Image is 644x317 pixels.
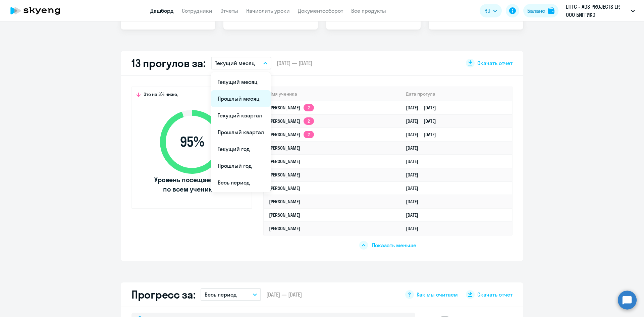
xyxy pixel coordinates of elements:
a: Дашборд [150,7,174,14]
a: Все продукты [351,7,386,14]
app-skyeng-badge: 2 [304,131,314,138]
span: [DATE] — [DATE] [277,59,312,67]
a: Отчеты [220,7,238,14]
a: [PERSON_NAME]2 [269,131,314,138]
app-skyeng-badge: 2 [304,117,314,125]
a: [DATE] [406,199,424,205]
a: [PERSON_NAME]2 [269,105,314,111]
a: Сотрудники [182,7,212,14]
button: RU [480,4,502,17]
p: Весь период [205,290,237,299]
h2: Прогресс за: [131,288,195,301]
span: Скачать отчет [477,291,513,298]
a: [DATE] [406,185,424,191]
p: Текущий месяц [215,59,255,67]
a: Документооборот [298,7,343,14]
span: RU [484,7,490,15]
a: [PERSON_NAME] [269,185,300,191]
a: [PERSON_NAME]2 [269,118,314,124]
a: [DATE][DATE] [406,131,441,138]
button: LTITC - ADS PROJECTS LP, ООО БИГГИКО [562,3,638,19]
a: [PERSON_NAME] [269,212,300,218]
a: [DATE][DATE] [406,105,441,111]
a: [DATE] [406,212,424,218]
button: Балансbalance [523,4,558,17]
button: Текущий месяц [211,57,271,69]
a: [DATE] [406,145,424,151]
div: Баланс [527,7,545,15]
a: [DATE][DATE] [406,118,441,124]
ul: RU [211,72,271,192]
span: Как мы считаем [417,291,458,298]
th: Дата прогула [400,87,512,101]
a: [PERSON_NAME] [269,158,300,164]
span: Это на 3% ниже, [144,91,178,99]
span: Уровень посещаемости по всем ученикам [153,175,230,194]
a: [PERSON_NAME] [269,199,300,205]
a: [DATE] [406,225,424,231]
button: Весь период [201,288,261,301]
img: balance [548,7,554,14]
a: [DATE] [406,172,424,178]
a: [DATE] [406,158,424,164]
span: 95 % [153,134,230,150]
a: [PERSON_NAME] [269,172,300,178]
span: Скачать отчет [477,59,513,67]
a: [PERSON_NAME] [269,225,300,231]
app-skyeng-badge: 2 [304,104,314,111]
h2: 13 прогулов за: [131,56,206,70]
span: Показать меньше [372,242,416,249]
a: [PERSON_NAME] [269,145,300,151]
p: LTITC - ADS PROJECTS LP, ООО БИГГИКО [566,3,628,19]
span: [DATE] — [DATE] [266,291,302,298]
a: Начислить уроки [246,7,290,14]
th: Имя ученика [264,87,400,101]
